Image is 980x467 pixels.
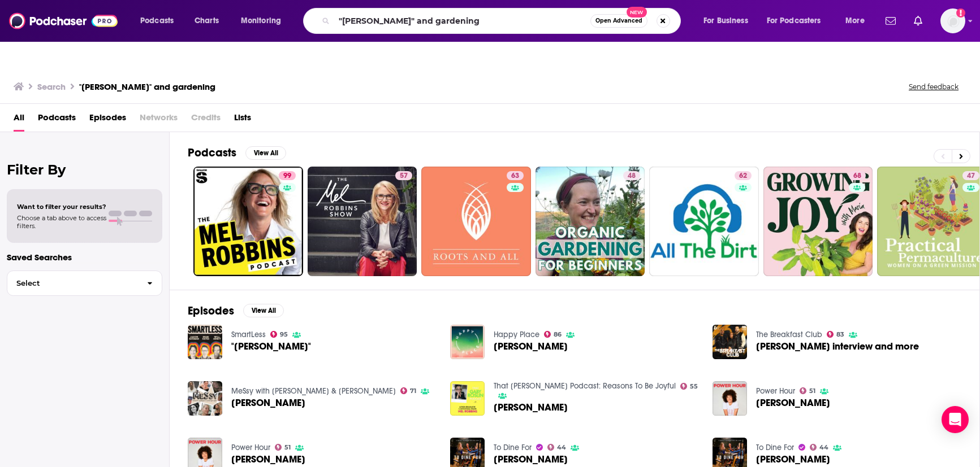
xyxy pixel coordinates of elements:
[554,332,562,337] span: 86
[967,171,975,182] span: 47
[231,386,396,396] a: MeSsy with Christina Applegate & Jamie Lynn Sigler
[836,332,844,337] span: 83
[557,445,566,450] span: 44
[494,455,568,464] span: [PERSON_NAME]
[191,108,221,132] span: Credits
[713,381,747,416] img: Mel Robbins
[763,167,873,276] a: 68
[314,8,692,34] div: Search podcasts, credits, & more...
[494,403,568,412] span: [PERSON_NAME]
[283,171,291,182] span: 99
[595,18,642,24] span: Open Advanced
[233,12,296,30] button: open menu
[395,171,412,180] a: 57
[809,389,815,394] span: 51
[680,383,698,390] a: 55
[756,342,919,351] a: Mel Robbins interview and more
[756,443,794,452] a: To Dine For
[756,455,830,464] span: [PERSON_NAME]
[956,8,965,18] svg: Add a profile image
[400,171,408,182] span: 57
[962,171,979,180] a: 47
[909,11,927,30] a: Show notifications dropdown
[132,12,188,30] button: open menu
[494,455,568,464] a: Mel Robbins
[494,443,532,452] a: To Dine For
[188,325,222,359] a: "Mel Robbins"
[905,82,962,91] button: Send feedback
[7,270,162,296] button: Select
[837,12,879,30] button: open menu
[241,13,281,29] span: Monitoring
[38,108,76,132] a: Podcasts
[14,108,24,132] a: All
[713,325,747,359] img: Mel Robbins interview and more
[308,167,417,276] a: 57
[188,146,286,160] a: PodcastsView All
[17,214,106,230] span: Choose a tab above to access filters.
[187,12,226,30] a: Charts
[849,171,866,180] a: 68
[140,13,174,29] span: Podcasts
[735,171,752,180] a: 62
[507,171,524,180] a: 63
[756,342,919,351] span: [PERSON_NAME] interview and more
[756,455,830,464] a: Mel Robbins
[188,381,222,416] img: Mel Robbins
[494,330,539,339] a: Happy Place
[231,443,270,452] a: Power Hour
[188,304,284,318] a: EpisodesView All
[547,444,567,451] a: 44
[627,7,647,18] span: New
[810,444,829,451] a: 44
[494,403,568,412] a: Mel Robbins
[89,108,126,132] a: Episodes
[690,384,698,389] span: 55
[940,8,965,33] button: Show profile menu
[853,171,861,182] span: 68
[767,13,821,29] span: For Podcasters
[7,280,138,287] span: Select
[536,167,645,276] a: 48
[649,167,759,276] a: 62
[400,387,417,394] a: 71
[800,387,816,394] a: 51
[942,406,969,433] div: Open Intercom Messenger
[234,108,251,132] a: Lists
[195,13,219,29] span: Charts
[410,389,416,394] span: 71
[590,14,647,28] button: Open AdvancedNew
[231,455,305,464] span: [PERSON_NAME]
[940,8,965,33] span: Logged in as HSimon
[9,10,118,32] img: Podchaser - Follow, Share and Rate Podcasts
[284,445,291,450] span: 51
[756,398,830,408] span: [PERSON_NAME]
[756,398,830,408] a: Mel Robbins
[188,304,234,318] h2: Episodes
[193,167,303,276] a: 99
[279,171,296,180] a: 99
[243,304,284,317] button: View All
[450,325,485,359] a: Mel Robbins
[696,12,762,30] button: open menu
[245,146,286,160] button: View All
[231,398,305,408] a: Mel Robbins
[7,252,162,263] p: Saved Searches
[270,331,288,338] a: 95
[544,331,562,338] a: 86
[623,171,640,180] a: 48
[17,203,106,211] span: Want to filter your results?
[628,171,636,182] span: 48
[450,381,485,416] a: Mel Robbins
[334,12,590,30] input: Search podcasts, credits, & more...
[756,386,795,396] a: Power Hour
[739,171,747,182] span: 62
[881,11,900,30] a: Show notifications dropdown
[494,381,676,391] a: That Gaby Roslin Podcast: Reasons To Be Joyful
[140,108,178,132] span: Networks
[275,444,291,451] a: 51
